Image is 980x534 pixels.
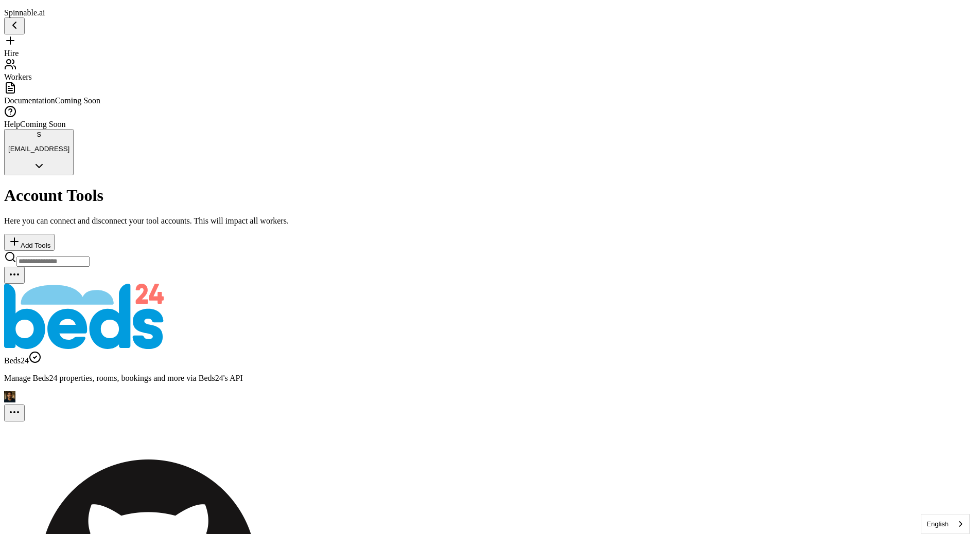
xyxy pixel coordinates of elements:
[4,8,45,17] span: Spinnable
[4,374,976,383] p: Manage Beds24 properties, rooms, bookings and more via Beds24's API
[4,96,55,105] span: Documentation
[4,356,29,365] span: Beds24
[921,514,970,534] aside: Language selected: English
[37,8,45,17] span: .ai
[4,49,19,58] span: Hire
[4,72,32,81] span: Workers
[8,145,69,153] p: [EMAIL_ADDRESS]
[4,120,20,128] span: Help
[4,129,74,175] button: S[EMAIL_ADDRESS]
[20,120,65,128] span: Coming Soon
[37,131,41,138] span: S
[4,186,976,205] h1: Account Tools
[921,514,969,533] a: English
[4,284,164,349] img: Beds24 icon
[921,514,970,534] div: Language
[4,234,55,251] button: Add Tools
[4,391,15,402] img: Fetu Sengebau
[55,96,100,105] span: Coming Soon
[4,216,976,226] p: Here you can connect and disconnect your tool accounts. This will impact all workers.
